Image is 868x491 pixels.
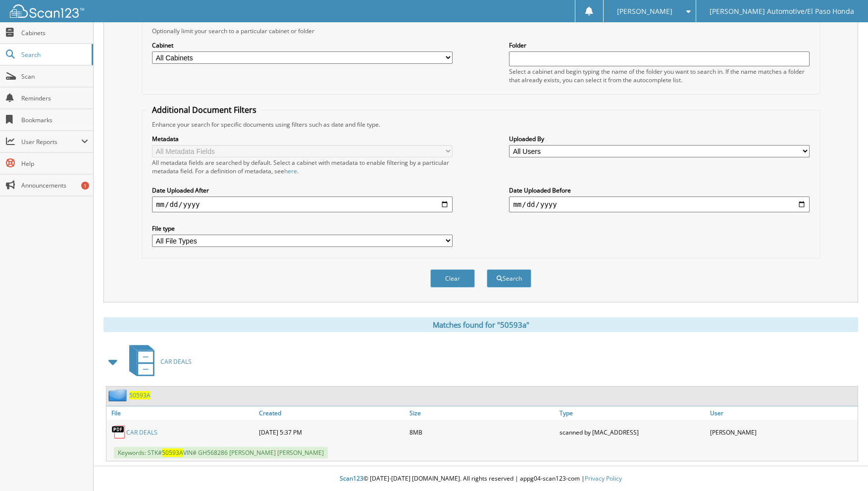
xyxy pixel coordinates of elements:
[509,67,809,84] div: Select a cabinet and begin typing the name of the folder you want to search in. If the name match...
[152,135,452,143] label: Metadata
[152,196,452,212] input: start
[152,186,452,195] label: Date Uploaded After
[21,116,88,124] span: Bookmarks
[21,50,87,59] span: Search
[708,406,858,420] a: User
[103,317,858,332] div: Matches found for "50593a"
[21,72,88,81] span: Scan
[123,342,192,381] a: CAR DEALS
[111,425,126,440] img: PDF.png
[509,196,809,212] input: end
[430,269,475,288] button: Clear
[710,8,854,14] span: [PERSON_NAME] Automotive/El Paso Honda
[407,406,557,420] a: Size
[106,406,256,420] a: File
[340,474,363,483] span: Scan123
[114,447,328,458] span: Keywords: STK# VIN# GH568286 [PERSON_NAME] [PERSON_NAME]
[585,474,622,483] a: Privacy Policy
[10,4,84,18] img: scan123-logo-white.svg
[162,448,183,457] span: 50593A
[21,159,88,168] span: Help
[152,224,452,233] label: File type
[129,391,151,399] a: 50593A
[708,422,858,442] div: [PERSON_NAME]
[21,29,88,37] span: Cabinets
[557,406,707,420] a: Type
[147,104,261,115] legend: Additional Document Filters
[509,41,809,49] label: Folder
[94,467,868,491] div: © [DATE]-[DATE] [DOMAIN_NAME]. All rights reserved | appg04-scan123-com |
[284,167,297,175] a: here
[487,269,531,288] button: Search
[147,27,815,35] div: Optionally limit your search to a particular cabinet or folder
[160,357,192,366] span: CAR DEALS
[21,181,88,190] span: Announcements
[126,428,157,437] a: CAR DEALS
[152,158,452,175] div: All metadata fields are searched by default. Select a cabinet with metadata to enable filtering b...
[818,443,868,491] iframe: Chat Widget
[108,389,129,401] img: folder2.png
[557,422,707,442] div: scanned by [MAC_ADDRESS]
[147,120,815,129] div: Enhance your search for specific documents using filters such as date and file type.
[509,135,809,143] label: Uploaded By
[152,41,452,49] label: Cabinet
[407,422,557,442] div: 8MB
[256,406,407,420] a: Created
[256,422,407,442] div: [DATE] 5:37 PM
[617,8,672,14] span: [PERSON_NAME]
[509,186,809,195] label: Date Uploaded Before
[21,94,88,102] span: Reminders
[21,138,81,146] span: User Reports
[81,182,89,190] div: 1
